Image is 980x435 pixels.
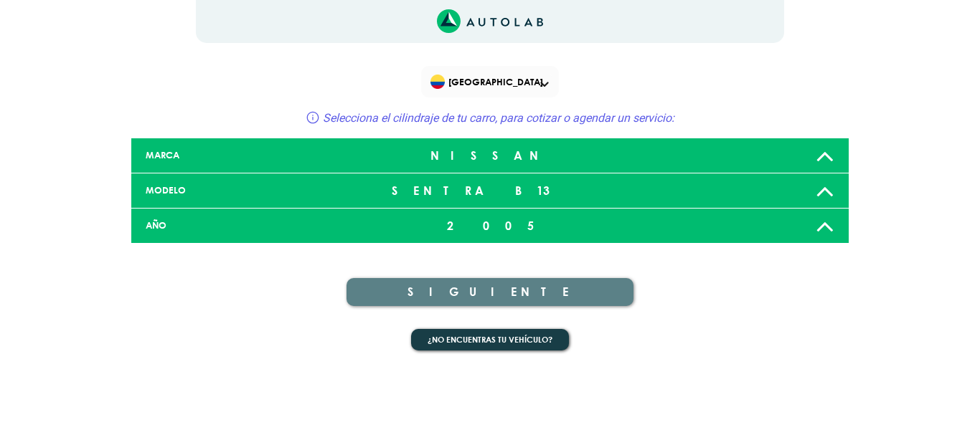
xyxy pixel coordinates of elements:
[421,66,559,97] div: Flag of COLOMBIA[GEOGRAPHIC_DATA]
[437,14,544,27] a: Link al sitio de autolab
[131,138,849,173] a: MARCA NISSAN
[372,141,608,170] div: NISSAN
[430,72,553,92] span: [GEOGRAPHIC_DATA]
[135,183,372,197] div: MODELO
[347,278,633,306] button: SIGUIENTE
[372,176,608,205] div: SENTRA B13
[135,219,372,232] div: AÑO
[372,211,608,240] div: 2005
[131,209,849,244] a: AÑO 2005
[131,173,849,209] a: MODELO SENTRA B13
[135,148,372,162] div: MARCA
[323,111,674,125] span: Selecciona el cilindraje de tu carro, para cotizar o agendar un servicio:
[411,329,569,351] button: ¿No encuentras tu vehículo?
[430,75,445,89] img: Flag of COLOMBIA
